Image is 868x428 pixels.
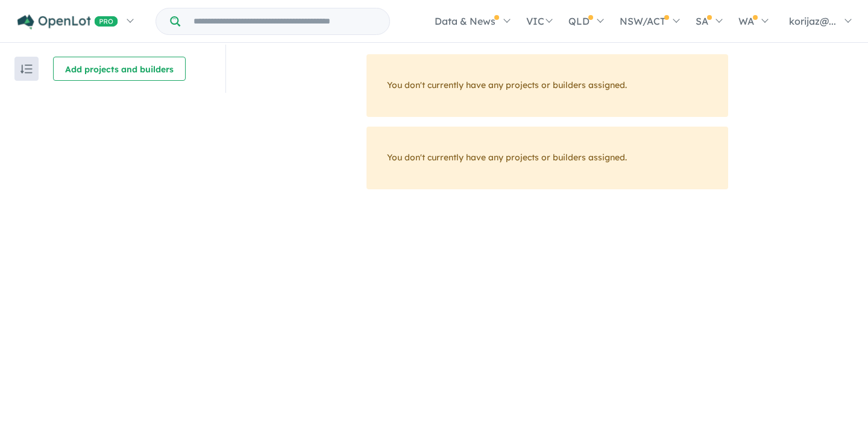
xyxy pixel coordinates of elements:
[183,8,387,34] input: Try estate name, suburb, builder or developer
[20,65,33,74] img: sort.svg
[789,15,836,27] span: korijaz@...
[366,127,728,189] div: You don't currently have any projects or builders assigned.
[53,57,186,81] button: Add projects and builders
[366,54,728,117] div: You don't currently have any projects or builders assigned.
[17,14,118,30] img: Openlot PRO Logo White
